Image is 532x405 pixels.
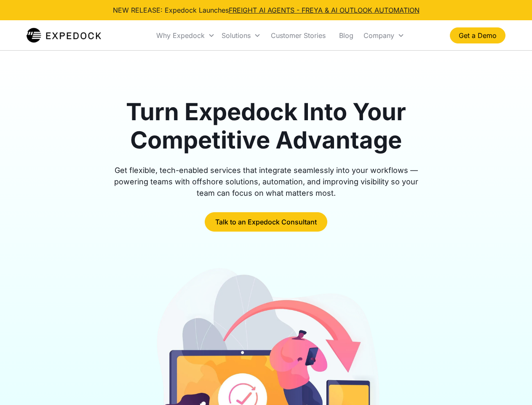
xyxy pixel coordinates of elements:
[27,27,101,44] a: home
[360,21,408,50] div: Company
[222,31,251,40] div: Solutions
[229,6,420,14] a: FREIGHT AI AGENTS - FREYA & AI OUTLOOK AUTOMATION
[104,98,428,154] h1: Turn Expedock Into Your Competitive Advantage
[27,27,101,44] img: Expedock Logo
[364,31,394,40] div: Company
[218,21,264,50] div: Solutions
[332,21,360,50] a: Blog
[264,21,332,50] a: Customer Stories
[156,31,205,40] div: Why Expedock
[490,364,532,405] iframe: Chat Widget
[450,27,505,43] a: Get a Demo
[205,212,327,232] a: Talk to an Expedock Consultant
[113,5,420,15] div: NEW RELEASE: Expedock Launches
[153,21,218,50] div: Why Expedock
[104,165,428,199] div: Get flexible, tech-enabled services that integrate seamlessly into your workflows — powering team...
